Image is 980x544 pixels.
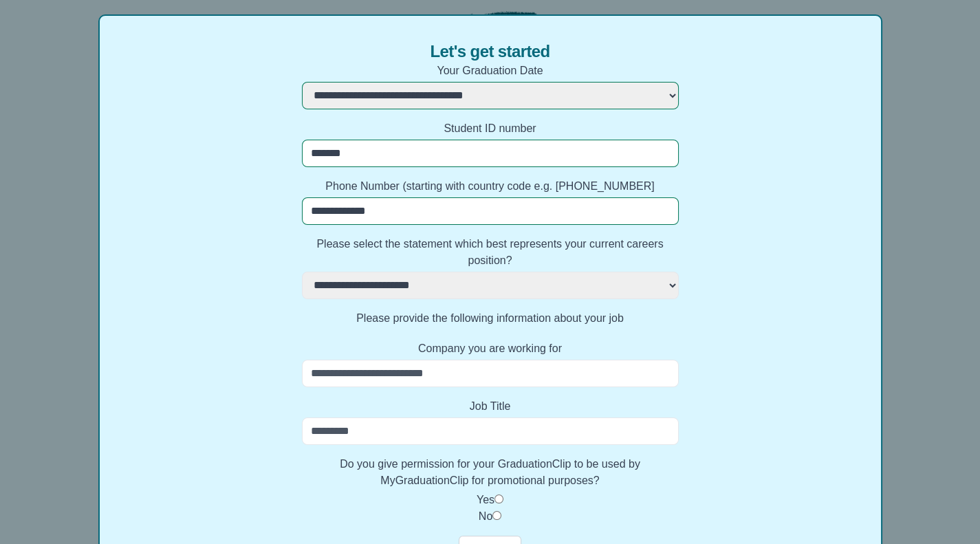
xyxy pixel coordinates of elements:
[302,310,679,327] label: Please provide the following information about your job
[302,340,679,357] label: Company you are working for
[302,178,679,195] label: Phone Number (starting with country code e.g. [PHONE_NUMBER]
[430,41,549,63] span: Let's get started
[302,120,679,137] label: Student ID number
[302,456,679,489] label: Do you give permission for your GraduationClip to be used by MyGraduationClip for promotional pur...
[302,398,679,415] label: Job Title
[302,236,679,269] label: Please select the statement which best represents your current careers position?
[477,494,494,505] label: Yes
[302,63,679,79] label: Your Graduation Date
[479,510,492,522] label: No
